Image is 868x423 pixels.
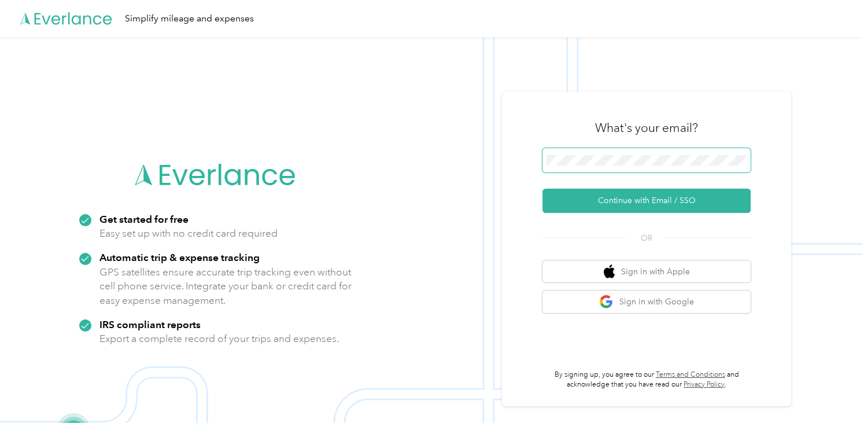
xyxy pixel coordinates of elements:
p: By signing up, you agree to our and acknowledge that you have read our . [542,370,751,390]
button: google logoSign in with Google [542,290,751,313]
p: GPS satellites ensure accurate trip tracking even without cell phone service. Integrate your bank... [99,265,352,308]
strong: Get started for free [99,213,189,225]
div: Simplify mileage and expenses [125,12,254,26]
strong: IRS compliant reports [99,318,201,330]
strong: Automatic trip & expense tracking [99,251,260,263]
button: Continue with Email / SSO [542,189,751,213]
a: Terms and Conditions [656,370,725,379]
p: Export a complete record of your trips and expenses. [99,332,339,346]
h3: What's your email? [595,120,698,136]
img: google logo [599,295,614,309]
a: Privacy Policy [684,380,725,389]
span: OR [626,232,667,244]
img: apple logo [604,264,615,279]
button: apple logoSign in with Apple [542,260,751,283]
p: Easy set up with no credit card required [99,226,278,241]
